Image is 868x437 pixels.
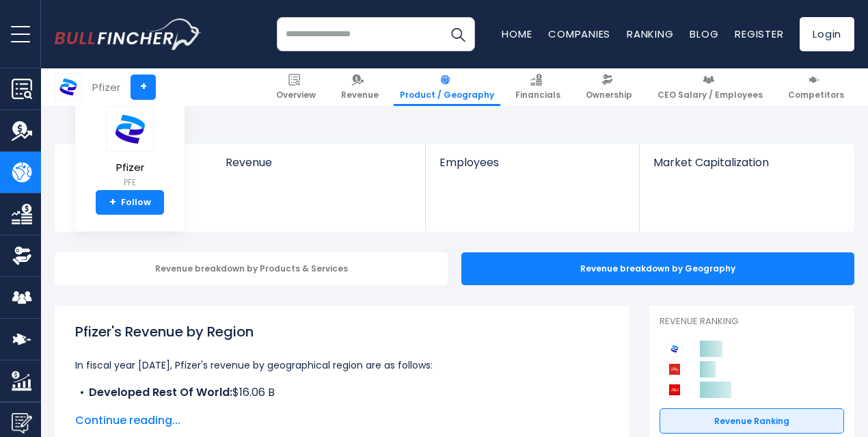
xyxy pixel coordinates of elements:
small: PFE [106,176,154,189]
span: Continue reading... [75,412,608,429]
div: Pfizer [92,79,120,95]
a: Financials [509,68,567,106]
li: $8.88 B [75,401,608,417]
div: Revenue breakdown by Products & Services [55,252,448,285]
span: Financials [515,90,560,101]
img: Eli Lilly and Company competitors logo [666,361,683,378]
a: Ownership [580,68,638,106]
img: bullfincher logo [55,18,202,50]
a: Revenue Ranking [660,408,844,434]
a: Ranking [627,27,673,41]
span: Pfizer [106,162,154,174]
a: Employees [426,144,638,192]
a: Companies [548,27,610,41]
span: Competitors [788,90,844,101]
b: Emerging Markets: [89,401,193,416]
span: Overview [276,90,316,101]
a: Home [502,27,532,41]
a: Competitors [782,68,850,106]
a: Blog [690,27,718,41]
a: Register [735,27,783,41]
img: Ownership [12,246,32,266]
p: In fiscal year [DATE], Pfizer's revenue by geographical region are as follows: [75,357,608,373]
img: Johnson & Johnson competitors logo [666,382,683,398]
div: Revenue breakdown by Geography [461,252,854,285]
button: Search [441,17,475,51]
a: Market Capitalization [640,144,853,192]
a: Pfizer PFE [105,105,154,191]
a: Login [800,17,854,51]
img: PFE logo [106,106,154,152]
span: Revenue [341,90,379,101]
span: Employees [439,156,625,169]
span: Market Capitalization [653,156,839,169]
a: Revenue [212,144,426,192]
a: CEO Salary / Employees [651,68,769,106]
a: Revenue [335,68,385,106]
span: Ownership [586,90,632,101]
li: $16.06 B [75,384,608,401]
span: Revenue [226,156,412,169]
a: Overview [270,68,322,106]
a: +Follow [96,190,164,215]
img: PFE logo [55,74,81,100]
span: Product / Geography [400,90,494,101]
h1: Pfizer's Revenue by Region [75,321,608,342]
img: Pfizer competitors logo [666,341,683,357]
a: + [131,75,156,100]
a: Product / Geography [394,68,500,106]
a: Go to homepage [55,18,202,50]
strong: + [109,196,116,209]
p: Revenue Ranking [660,316,844,328]
b: Developed Rest Of World: [89,384,232,400]
span: CEO Salary / Employees [657,90,763,101]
